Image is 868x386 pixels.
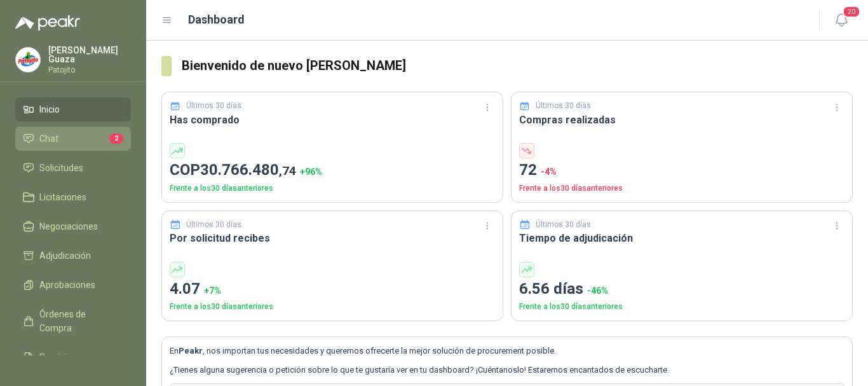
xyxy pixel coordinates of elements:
a: Adjudicación [15,244,131,268]
span: + 7 % [204,286,221,296]
h3: Tiempo de adjudicación [519,230,844,246]
a: Solicitudes [15,156,131,180]
a: Chat2 [15,127,131,151]
button: 20 [830,9,853,32]
p: 6.56 días [519,277,844,301]
p: Últimos 30 días [186,219,241,231]
a: Inicio [15,97,131,121]
span: Aprobaciones [39,278,95,292]
span: Adjudicación [39,249,91,263]
span: -46 % [587,286,608,296]
p: Frente a los 30 días anteriores [519,183,844,195]
p: 4.07 [170,277,495,301]
span: + 96 % [300,167,322,177]
p: Frente a los 30 días anteriores [519,301,844,313]
h3: Bienvenido de nuevo [PERSON_NAME] [182,56,853,76]
img: Company Logo [16,48,40,72]
a: Negociaciones [15,214,131,238]
p: 72 [519,158,844,183]
a: Remisiones [15,345,131,369]
span: Órdenes de Compra [39,307,119,335]
span: Chat [39,132,58,146]
h1: Dashboard [188,11,245,29]
span: Licitaciones [39,190,86,204]
p: Frente a los 30 días anteriores [170,301,495,313]
p: ¿Tienes alguna sugerencia o petición sobre lo que te gustaría ver en tu dashboard? ¡Cuéntanoslo! ... [170,364,844,376]
h3: Compras realizadas [519,112,844,128]
p: Patojito [48,66,131,74]
span: 30.766.480 [200,161,296,179]
p: [PERSON_NAME] Guaza [48,46,131,64]
span: -4 % [541,167,557,177]
p: En , nos importan tus necesidades y queremos ofrecerte la mejor solución de procurement posible. [170,345,844,357]
a: Aprobaciones [15,273,131,297]
span: Remisiones [39,350,86,364]
p: Últimos 30 días [536,219,591,231]
span: 2 [109,134,123,144]
span: 20 [843,6,860,18]
span: Inicio [39,102,60,116]
img: Logo peakr [15,15,80,31]
p: Frente a los 30 días anteriores [170,183,495,195]
h3: Por solicitud recibes [170,230,495,246]
span: Solicitudes [39,161,83,175]
p: Últimos 30 días [186,100,241,112]
span: Negociaciones [39,219,98,233]
span: ,74 [279,163,296,178]
p: Últimos 30 días [536,100,591,112]
h3: Has comprado [170,112,495,128]
a: Licitaciones [15,185,131,209]
b: Peakr [179,346,203,355]
p: COP [170,158,495,183]
a: Órdenes de Compra [15,302,131,340]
